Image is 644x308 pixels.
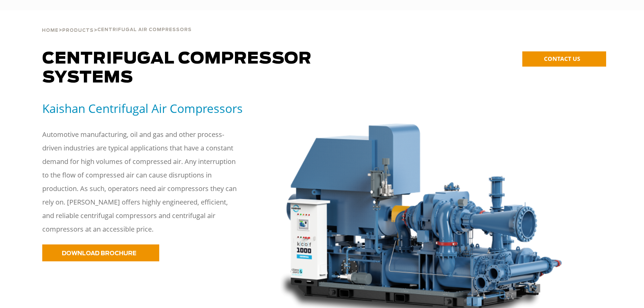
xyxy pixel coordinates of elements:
span: Centrifugal Compressor Systems [42,51,312,86]
a: Products [62,27,94,33]
span: DOWNLOAD BROCHURE [62,251,136,256]
span: CONTACT US [544,55,580,63]
div: > > [42,10,192,36]
p: Automotive manufacturing, oil and gas and other process-driven industries are typical application... [42,128,238,236]
a: Home [42,27,58,33]
span: Home [42,28,58,33]
a: DOWNLOAD BROCHURE [42,244,159,261]
span: Products [62,28,94,33]
span: Centrifugal Air Compressors [97,28,192,32]
a: CONTACT US [522,51,606,67]
h5: Kaishan Centrifugal Air Compressors [42,101,261,116]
